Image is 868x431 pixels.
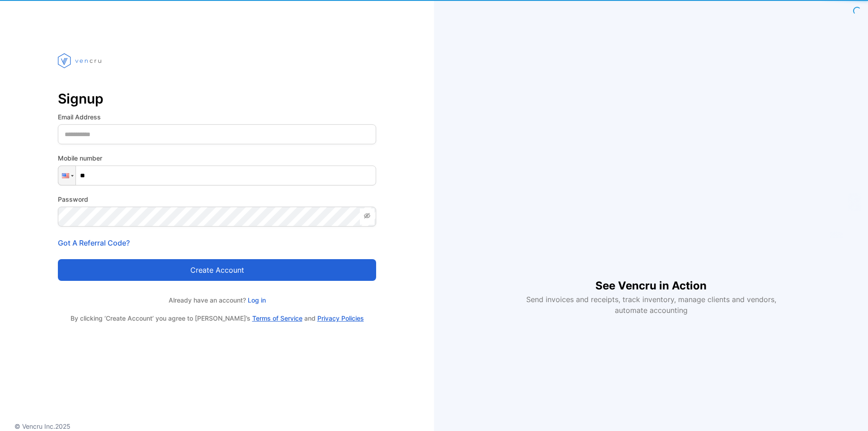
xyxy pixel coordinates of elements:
p: Got A Referral Code? [58,237,376,248]
img: vencru logo [58,36,103,85]
p: Signup [58,88,376,109]
p: By clicking ‘Create Account’ you agree to [PERSON_NAME]’s and [58,314,376,323]
label: Email Address [58,112,376,122]
p: Send invoices and receipts, track inventory, manage clients and vendors, automate accounting [521,294,781,316]
h1: See Vencru in Action [595,263,707,294]
iframe: To enrich screen reader interactions, please activate Accessibility in Grammarly extension settings [691,108,868,431]
label: Mobile number [58,153,376,163]
p: Already have an account? [58,295,376,305]
a: Privacy Policies [317,314,364,322]
iframe: YouTube video player [520,116,782,263]
a: Terms of Service [252,314,302,322]
label: Password [58,194,376,204]
div: United States: + 1 [58,166,75,185]
a: Log in [246,296,266,304]
button: Create account [58,259,376,281]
